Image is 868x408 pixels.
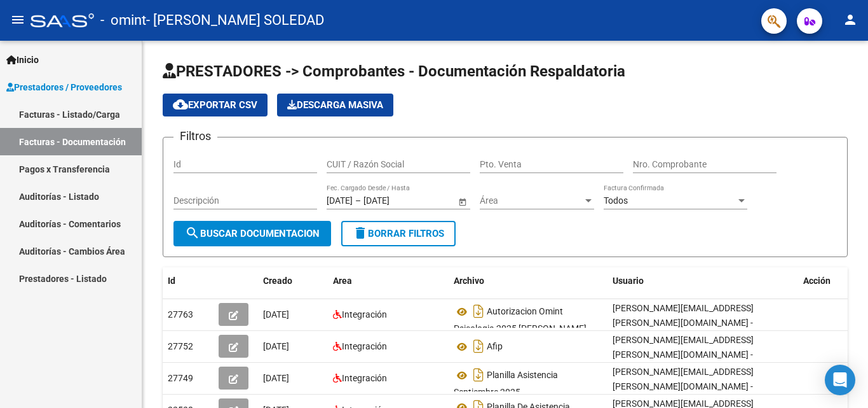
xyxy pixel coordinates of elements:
[456,195,469,208] button: Open calendar
[454,370,558,398] span: Planilla Asistencia Septiembre 2025
[342,373,387,383] span: Integración
[454,307,587,348] span: Autorizacion Omint Psicologia 2025 [PERSON_NAME] [PERSON_NAME]
[487,342,503,352] span: Afip
[258,267,328,295] datatable-header-cell: Creado
[604,195,628,206] span: Todos
[803,276,831,286] span: Acción
[342,341,387,351] span: Integración
[341,221,456,246] button: Borrar Filtros
[263,276,292,286] span: Creado
[353,228,444,239] span: Borrar Filtros
[146,6,324,34] span: - [PERSON_NAME] SOLEDAD
[173,221,331,246] button: Buscar Documentacion
[263,309,289,320] span: [DATE]
[185,225,200,241] mat-icon: search
[843,12,858,27] mat-icon: person
[328,267,449,295] datatable-header-cell: Area
[168,276,175,286] span: Id
[173,97,188,112] mat-icon: cloud_download
[163,94,268,116] button: Exportar CSV
[277,94,393,116] button: Descarga Masiva
[613,303,754,342] span: [PERSON_NAME][EMAIL_ADDRESS][PERSON_NAME][DOMAIN_NAME] - [PERSON_NAME]
[163,267,214,295] datatable-header-cell: Id
[173,127,217,145] h3: Filtros
[470,336,487,356] i: Descargar documento
[607,267,798,295] datatable-header-cell: Usuario
[168,341,193,351] span: 27752
[173,99,257,111] span: Exportar CSV
[454,276,484,286] span: Archivo
[480,195,583,206] span: Área
[287,99,383,111] span: Descarga Masiva
[613,367,754,406] span: [PERSON_NAME][EMAIL_ADDRESS][PERSON_NAME][DOMAIN_NAME] - [PERSON_NAME]
[613,276,644,286] span: Usuario
[327,195,353,206] input: Fecha inicio
[355,195,361,206] span: –
[277,94,393,116] app-download-masive: Descarga masiva de comprobantes (adjuntos)
[6,80,122,94] span: Prestadores / Proveedores
[185,228,320,239] span: Buscar Documentacion
[263,373,289,383] span: [DATE]
[798,267,862,295] datatable-header-cell: Acción
[6,53,39,67] span: Inicio
[363,195,426,206] input: Fecha fin
[100,6,146,34] span: - omint
[168,309,193,320] span: 27763
[342,309,387,320] span: Integración
[470,365,487,385] i: Descargar documento
[10,12,25,27] mat-icon: menu
[263,341,289,351] span: [DATE]
[353,225,368,241] mat-icon: delete
[333,276,352,286] span: Area
[163,62,625,80] span: PRESTADORES -> Comprobantes - Documentación Respaldatoria
[470,301,487,321] i: Descargar documento
[613,335,754,374] span: [PERSON_NAME][EMAIL_ADDRESS][PERSON_NAME][DOMAIN_NAME] - [PERSON_NAME]
[168,373,193,383] span: 27749
[825,365,855,395] div: Open Intercom Messenger
[449,267,607,295] datatable-header-cell: Archivo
